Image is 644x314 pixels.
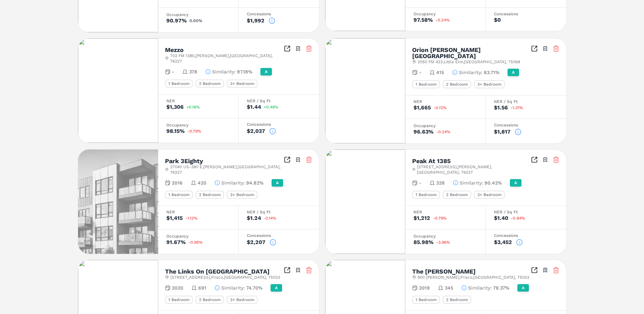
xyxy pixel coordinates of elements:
[284,267,291,274] a: Inspect Comparables
[246,284,262,291] span: 74.70%
[187,129,201,133] span: -0.79%
[272,179,283,187] div: A
[166,128,185,134] div: 98.15%
[436,69,444,76] span: 415
[166,104,184,110] div: $1,306
[196,296,224,304] div: 2 Bedroom
[461,284,509,291] button: Similarity:79.37%
[215,284,262,291] button: Similarity:74.70%
[166,210,230,214] div: NER
[413,234,477,238] div: Occupancy
[247,210,311,214] div: NER / Sq Ft
[284,45,291,52] a: Inspect Comparables
[170,164,284,175] span: 27040 US-380 E , [PERSON_NAME] , [GEOGRAPHIC_DATA] , 76227
[452,69,499,76] button: Similarity:83.71%
[413,210,477,214] div: NER
[494,215,508,221] div: $1.40
[459,69,482,76] span: Similarity :
[511,216,525,220] span: -0.84%
[436,18,450,22] span: -0.24%
[172,68,174,75] span: -
[436,240,450,244] span: -3.96%
[227,80,258,88] div: 3+ Bedroom
[474,80,505,88] div: 3+ Bedroom
[166,234,230,238] div: Occupancy
[215,179,263,186] button: Similarity:94.82%
[221,179,245,186] span: Similarity :
[413,240,434,245] div: 85.98%
[453,179,502,186] button: Similarity:90.42%
[531,45,538,52] a: Inspect Comparables
[188,240,203,244] span: -0.95%
[508,69,519,76] div: A
[260,68,272,75] div: A
[247,128,265,134] div: $2,037
[412,296,440,304] div: 1 Bedroom
[247,12,311,16] div: Concessions
[247,99,311,103] div: NER / Sq Ft
[165,191,193,199] div: 1 Bedroom
[493,284,509,291] span: 79.37%
[227,296,258,304] div: 3+ Bedroom
[247,215,261,221] div: $1.24
[170,53,283,64] span: 703 FM 1385 , [PERSON_NAME] , [GEOGRAPHIC_DATA] , 76227
[166,123,230,127] div: Occupancy
[413,17,433,23] div: 97.58%
[494,240,512,245] div: $3,452
[247,18,264,23] div: $1,992
[494,17,501,23] div: $0
[185,216,198,220] span: -1.13%
[412,80,440,88] div: 1 Bedroom
[284,156,291,163] a: Inspect Comparables
[531,156,538,163] a: Inspect Comparables
[221,284,245,291] span: Similarity :
[165,158,203,164] h2: Park 3Eighty
[484,69,499,76] span: 83.71%
[271,284,282,292] div: A
[419,69,421,76] span: -
[494,129,511,135] div: $1,817
[264,216,276,220] span: -2.14%
[166,99,230,103] div: NER
[189,68,197,75] span: 378
[460,179,483,186] span: Similarity :
[227,191,258,199] div: 3+ Bedroom
[443,80,471,88] div: 2 Bedroom
[412,47,531,59] h2: Orion [PERSON_NAME][GEOGRAPHIC_DATA]
[165,47,184,53] h2: Mezzo
[468,284,492,291] span: Similarity :
[413,129,434,135] div: 96.63%
[494,233,558,238] div: Concessions
[418,275,529,280] span: 900 [PERSON_NAME] , Frisco , [GEOGRAPHIC_DATA] , 75033
[170,275,280,280] span: [STREET_ADDRESS] , Frisco , [GEOGRAPHIC_DATA] , 75033
[494,100,558,104] div: NER / Sq Ft
[412,191,440,199] div: 1 Bedroom
[436,179,445,186] span: 328
[198,179,206,186] span: 420
[172,179,183,186] span: 2016
[186,105,200,109] span: +0.16%
[247,240,265,245] div: $2,207
[413,105,431,110] div: $1,665
[434,106,447,110] span: -0.12%
[418,59,520,65] span: 2050 FM 423 , Little Elm , [GEOGRAPHIC_DATA] , 75068
[264,105,278,109] span: +0.48%
[165,80,193,88] div: 1 Bedroom
[165,296,193,304] div: 1 Bedroom
[165,268,270,275] h2: The Links On [GEOGRAPHIC_DATA]
[494,210,558,214] div: NER / Sq Ft
[247,104,261,110] div: $1.44
[474,191,505,199] div: 3+ Bedroom
[247,233,311,238] div: Concessions
[205,68,252,75] button: Similarity:97.18%
[412,268,476,275] h2: The [PERSON_NAME]
[443,296,471,304] div: 2 Bedroom
[494,12,558,16] div: Concessions
[198,284,206,291] span: 691
[511,106,523,110] span: -1.31%
[166,18,187,23] div: 90.97%
[196,80,224,88] div: 2 Bedroom
[166,13,230,17] div: Occupancy
[494,105,508,110] div: $1.56
[413,124,477,128] div: Occupancy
